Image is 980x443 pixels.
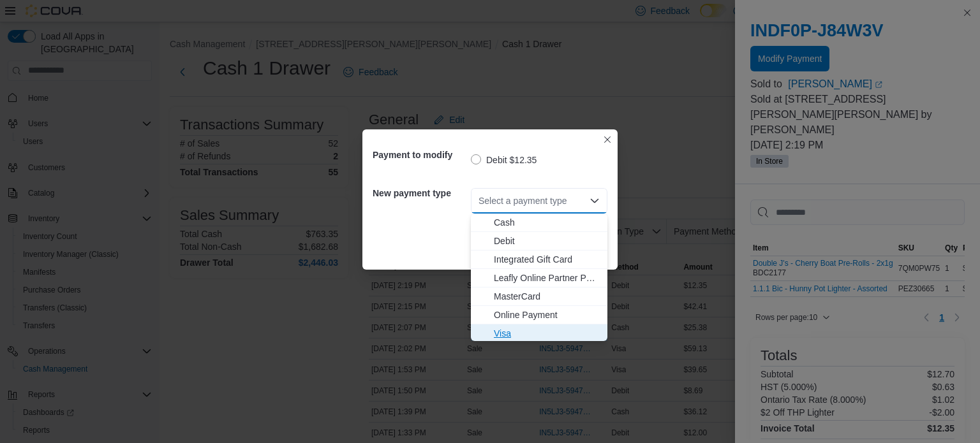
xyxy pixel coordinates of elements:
span: Debit [494,235,600,247]
button: Closes this modal window [600,132,615,147]
span: Visa [494,327,600,340]
span: Cash [494,216,600,229]
button: Online Payment [471,306,607,324]
button: Close list of options [590,196,600,206]
span: Leafly Online Partner Payment [494,272,600,284]
button: Integrated Gift Card [471,251,607,269]
span: Integrated Gift Card [494,253,600,266]
button: Visa [471,324,607,343]
button: Leafly Online Partner Payment [471,269,607,287]
div: Choose from the following options [471,214,607,343]
h5: Payment to modify [373,142,468,168]
button: Debit [471,232,607,251]
input: Accessible screen reader label [479,193,480,208]
label: Debit $12.35 [471,152,537,168]
span: MasterCard [494,290,600,303]
span: Online Payment [494,309,600,321]
button: Cash [471,214,607,232]
button: MasterCard [471,287,607,306]
h5: New payment type [373,180,468,206]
